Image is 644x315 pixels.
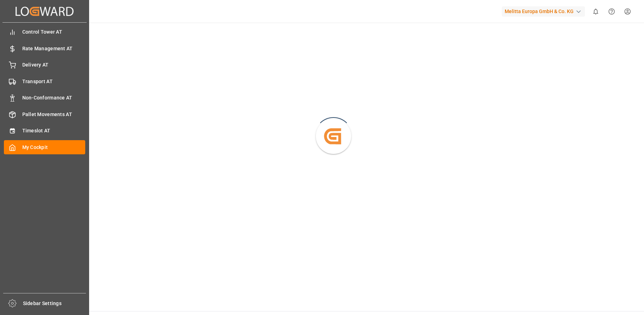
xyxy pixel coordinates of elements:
span: Rate Management AT [22,45,86,52]
a: Pallet Movements AT [4,107,85,121]
a: Timeslot AT [4,124,85,138]
span: Timeslot AT [22,127,86,134]
button: show 0 new notifications [588,4,604,19]
a: Non-Conformance AT [4,91,85,105]
a: My Cockpit [4,140,85,154]
a: Transport AT [4,74,85,88]
button: Melitta Europa GmbH & Co. KG [502,5,588,18]
span: Non-Conformance AT [22,94,86,102]
span: Transport AT [22,78,86,85]
div: Melitta Europa GmbH & Co. KG [502,6,585,17]
span: Control Tower AT [22,28,86,36]
span: Sidebar Settings [23,300,86,307]
button: Help Center [604,4,620,19]
span: My Cockpit [22,144,86,151]
a: Delivery AT [4,58,85,72]
a: Rate Management AT [4,41,85,55]
span: Pallet Movements AT [22,111,86,118]
span: Delivery AT [22,61,86,69]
